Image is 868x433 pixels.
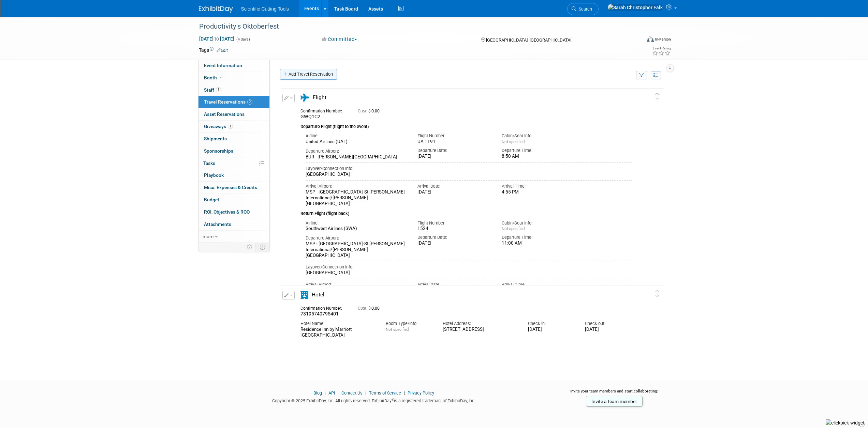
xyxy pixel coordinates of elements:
div: Southwest Airlines (SWA) [306,226,408,232]
a: Shipments [198,133,269,145]
span: | [336,390,340,396]
span: Asset Reservations [204,111,245,117]
div: MSP - [GEOGRAPHIC_DATA]-St [PERSON_NAME] International/[PERSON_NAME][GEOGRAPHIC_DATA] [306,241,408,258]
span: Travel Reservations [204,99,252,105]
div: Cabin/Seat Info: [502,220,576,226]
span: Misc. Expenses & Credits [204,185,257,190]
div: Layover/Connection Info: [306,166,632,172]
img: Format-Inperson.png [647,36,654,42]
a: Search [567,3,599,15]
a: Privacy Policy [408,390,434,396]
div: Arrival Time: [502,183,576,189]
div: BUR - [PERSON_NAME][GEOGRAPHIC_DATA] [306,154,408,160]
div: Departure Date: [417,148,491,154]
span: Flight [313,94,326,100]
a: Misc. Expenses & Credits [198,182,269,194]
span: Playbook [204,172,224,178]
a: Tasks [198,157,269,169]
span: 1 [228,124,233,129]
div: Airline: [306,133,408,139]
div: MSP - [GEOGRAPHIC_DATA]-St [PERSON_NAME] International/[PERSON_NAME][GEOGRAPHIC_DATA] [306,189,408,206]
span: | [323,390,327,396]
div: Arrival Time: [502,282,576,288]
span: Giveaways [204,124,233,129]
span: Staff [204,87,221,93]
div: Check-in: [528,321,575,327]
div: [DATE] [417,189,491,195]
div: Check-out: [585,321,632,327]
span: 73195740795401 [300,311,339,316]
div: Departure Time: [502,234,576,241]
a: Attachments [198,218,269,230]
i: Click and drag to move item [656,93,659,100]
a: Booth [198,72,269,84]
div: Departure Date: [417,234,491,241]
span: Not specified [386,327,409,332]
a: Budget [198,194,269,206]
div: Arrival Date: [417,282,491,288]
a: Staff1 [198,84,269,96]
span: to [214,36,220,42]
i: Click and drag to move item [656,290,659,297]
div: [DATE] [417,241,491,246]
a: Event Information [198,60,269,72]
img: Sarah Christopher Falk [607,4,663,11]
a: Edit [217,48,228,53]
a: API [328,390,335,396]
span: Not specified [502,139,525,144]
i: Flight [300,94,309,102]
div: [GEOGRAPHIC_DATA] [306,270,632,276]
div: Hotel Name: [300,321,376,327]
a: Invite a team member [586,396,643,407]
span: Tasks [203,160,215,166]
div: United Airlines (UAL) [306,139,408,145]
i: Booth reservation complete [220,76,223,79]
div: Departure Airport: [306,235,408,241]
i: Filter by Traveler [639,73,644,78]
span: | [364,390,368,396]
div: Invite your team members and start collaborating: [559,388,670,399]
td: Personalize Event Tab Strip [244,243,256,251]
span: 0.00 [358,306,382,311]
a: ROI, Objectives & ROO [198,206,269,218]
button: Committed [319,36,360,43]
div: Confirmation Number: [300,107,348,114]
span: Budget [204,197,219,202]
div: 4:55 PM [502,189,576,195]
div: 8:50 AM [502,154,576,159]
a: Asset Reservations [198,108,269,120]
div: Flight Number: [417,133,491,139]
div: Event Rating [652,47,671,50]
div: Departure Flight (flight to the event) [300,120,632,130]
span: ROI, Objectives & ROO [204,209,250,215]
div: Hotel Address: [443,321,518,327]
div: Room Type/Info: [386,321,432,327]
div: Return Flight (flight back) [300,206,632,217]
span: [GEOGRAPHIC_DATA], [GEOGRAPHIC_DATA] [486,37,571,43]
div: [GEOGRAPHIC_DATA] [306,172,632,177]
div: Arrival Airport: [306,183,408,189]
div: Residence Inn by Marriott [GEOGRAPHIC_DATA] [300,327,376,338]
span: Hotel [312,292,324,298]
a: Giveaways1 [198,121,269,133]
div: In-Person [655,37,671,42]
div: Confirmation Number: [300,304,348,311]
span: GWQ1C2 [300,114,320,119]
div: Cabin/Seat Info: [502,133,576,139]
td: Toggle Event Tabs [255,243,269,251]
span: 0.00 [358,109,382,113]
span: Attachments [204,221,231,227]
div: [DATE] [417,154,491,159]
span: Search [576,6,592,12]
span: 1 [216,87,221,92]
a: Terms of Service [369,390,401,396]
div: Departure Time: [502,148,576,154]
span: 2 [247,99,252,105]
span: Cost: $ [358,109,371,113]
span: (4 days) [236,37,250,42]
div: Flight Number: [417,220,491,226]
a: Playbook [198,169,269,181]
div: [DATE] [528,327,575,333]
span: Shipments [204,136,227,141]
a: Contact Us [341,390,363,396]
